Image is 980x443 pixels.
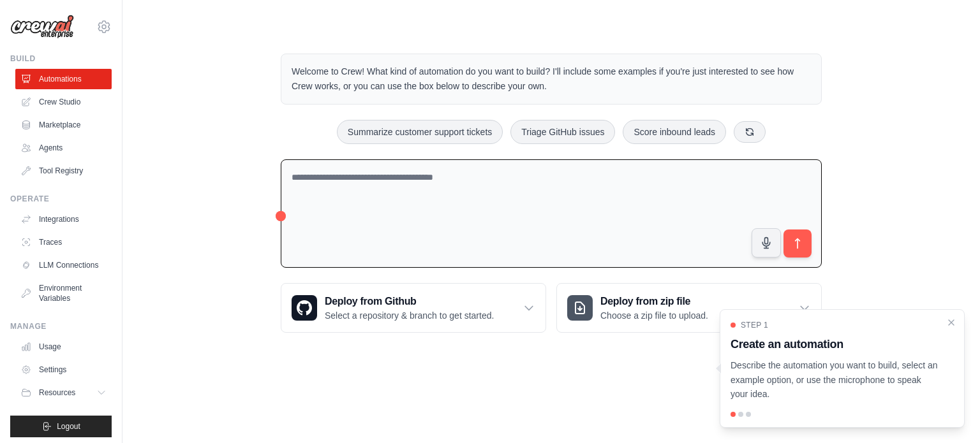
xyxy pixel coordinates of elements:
p: Describe the automation you want to build, select an example option, or use the microphone to spe... [731,358,939,402]
a: Traces [15,232,112,252]
button: Close walkthrough [946,317,956,328]
a: Crew Studio [15,92,112,112]
div: Operate [10,194,112,204]
p: Welcome to Crew! What kind of automation do you want to build? I'll include some examples if you'... [292,64,811,94]
a: Settings [15,359,112,380]
button: Triage GitHub issues [510,120,615,144]
a: Tool Registry [15,161,112,181]
span: Step 1 [741,320,768,330]
h3: Deploy from zip file [600,294,708,309]
div: Manage [10,321,112,331]
h3: Deploy from Github [325,294,494,309]
a: Usage [15,337,112,357]
a: Agents [15,138,112,158]
p: Select a repository & branch to get started. [325,309,494,322]
a: Environment Variables [15,278,112,309]
a: Integrations [15,209,112,229]
a: LLM Connections [15,255,112,275]
button: Logout [10,416,112,437]
h3: Create an automation [731,335,939,353]
button: Score inbound leads [623,120,726,144]
p: Choose a zip file to upload. [600,309,708,322]
a: Marketplace [15,115,112,135]
span: Logout [57,421,80,432]
a: Automations [15,69,112,89]
div: Build [10,54,112,64]
button: Summarize customer support tickets [337,120,503,144]
span: Resources [39,388,75,398]
img: Logo [10,15,74,39]
button: Resources [15,382,112,403]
